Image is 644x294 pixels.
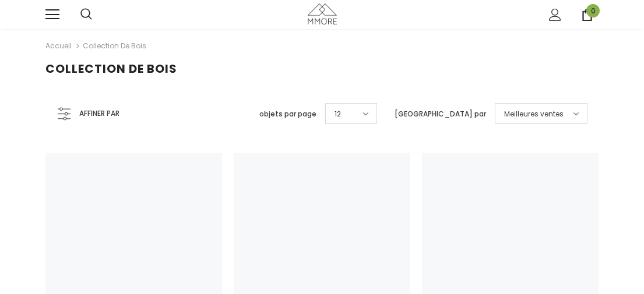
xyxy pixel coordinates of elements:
[335,108,341,120] span: 12
[581,9,593,21] a: 0
[504,108,564,120] span: Meilleures ventes
[395,108,486,120] label: [GEOGRAPHIC_DATA] par
[308,3,337,24] img: Cas MMORE
[45,61,177,77] span: Collection de bois
[83,41,146,51] a: Collection de bois
[259,108,316,120] label: objets par page
[45,39,72,53] a: Accueil
[586,4,600,17] span: 0
[79,107,119,120] span: Affiner par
